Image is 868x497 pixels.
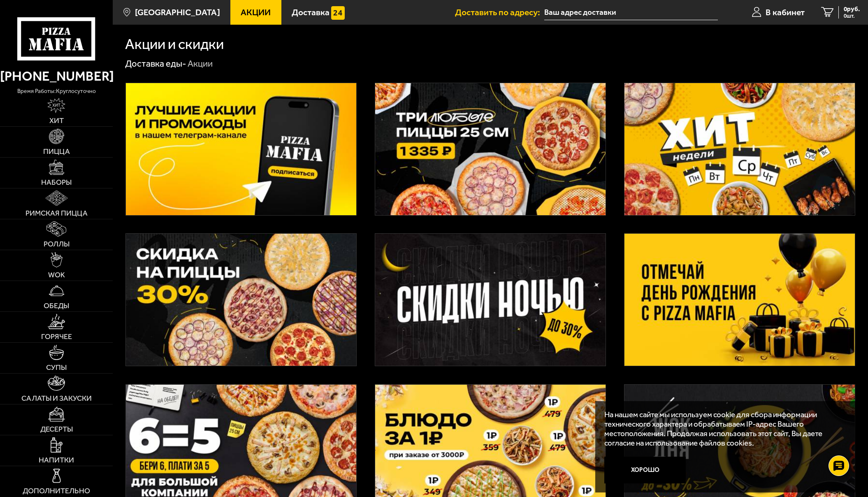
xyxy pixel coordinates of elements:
[241,8,271,16] span: Акции
[844,13,860,19] span: 0 шт.
[23,487,90,495] span: Дополнительно
[46,364,67,371] span: Супы
[49,117,64,124] span: Хит
[125,37,224,51] h1: Акции и скидки
[135,8,220,16] span: [GEOGRAPHIC_DATA]
[292,8,330,16] span: Доставка
[43,148,70,155] span: Пицца
[21,395,92,402] span: Салаты и закуски
[39,456,74,464] span: Напитки
[455,8,544,16] span: Доставить по адресу:
[604,410,842,448] p: На нашем сайте мы используем cookie для сбора информации технического характера и обрабатываем IP...
[40,425,73,433] span: Десерты
[41,179,72,186] span: Наборы
[331,6,345,20] img: 15daf4d41897b9f0e9f617042186c801.svg
[844,6,860,12] span: 0 руб.
[188,58,213,70] div: Акции
[41,333,72,340] span: Горячее
[544,5,718,20] input: Ваш адрес доставки
[125,58,186,69] a: Доставка еды-
[48,271,65,279] span: WOK
[26,209,88,217] span: Римская пицца
[604,457,686,484] button: Хорошо
[44,302,69,309] span: Обеды
[766,8,805,16] span: В кабинет
[44,240,70,248] span: Роллы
